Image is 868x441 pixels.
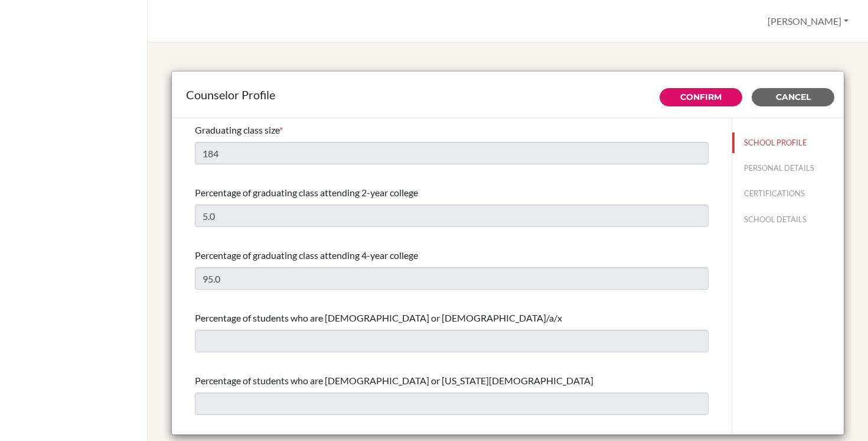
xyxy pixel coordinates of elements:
span: Percentage of graduating class attending 2-year college [195,187,418,198]
span: Percentage of students who are [DEMOGRAPHIC_DATA] or [DEMOGRAPHIC_DATA]/a/x [195,312,562,323]
div: Counselor Profile [186,86,830,103]
button: SCHOOL PROFILE [732,132,844,153]
span: Percentage of students who are [DEMOGRAPHIC_DATA] or [US_STATE][DEMOGRAPHIC_DATA] [195,375,593,386]
span: Percentage of graduating class attending 4-year college [195,249,418,261]
span: Graduating class size [195,124,279,135]
button: [PERSON_NAME] [762,10,854,33]
button: CERTIFICATIONS [732,183,844,204]
button: PERSONAL DETAILS [732,158,844,179]
button: SCHOOL DETAILS [732,209,844,230]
